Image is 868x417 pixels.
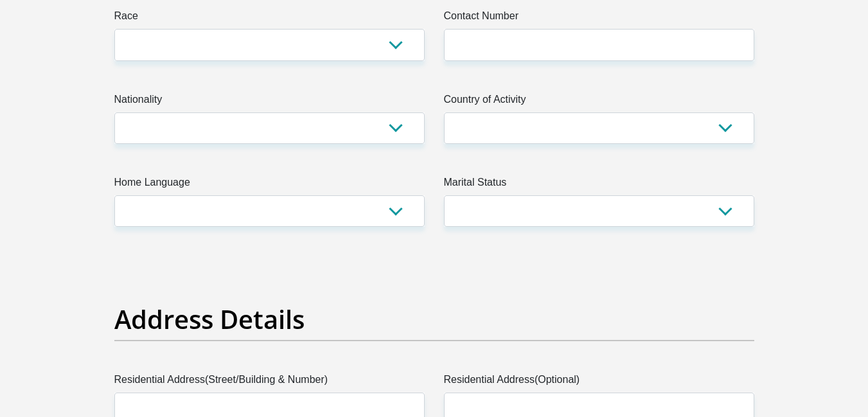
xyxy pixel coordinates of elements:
[114,175,425,195] label: Home Language
[444,8,754,29] label: Contact Number
[114,304,754,335] h2: Address Details
[444,92,754,112] label: Country of Activity
[444,29,754,60] input: Contact Number
[444,175,754,195] label: Marital Status
[114,372,425,393] label: Residential Address(Street/Building & Number)
[114,8,425,29] label: Race
[114,92,425,112] label: Nationality
[444,372,754,393] label: Residential Address(Optional)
